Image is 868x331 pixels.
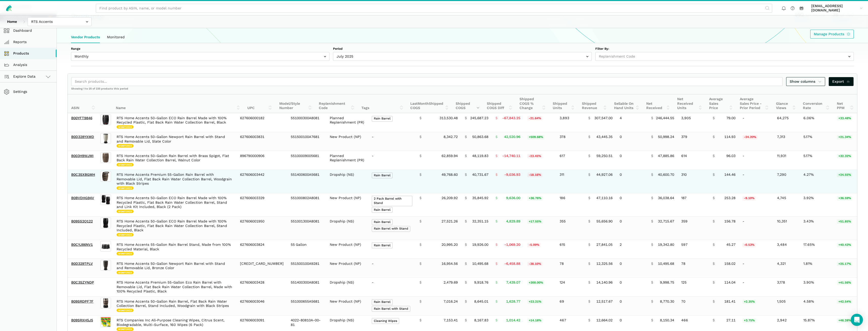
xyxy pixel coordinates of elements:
td: 0 [616,193,647,216]
span: Explore Data [5,74,35,80]
a: Vendor Products [67,31,103,43]
td: 3,484 [773,240,800,259]
span: 8,342.72 [444,135,458,139]
span: -21.64% [527,116,543,121]
span: 27,841.05 [596,242,613,247]
th: Name: activate to sort column ascending [112,94,244,113]
span: 246,444.55 [656,116,674,120]
td: 4 [616,113,647,132]
input: Replenishment Code [595,52,854,61]
td: 0 [616,132,647,151]
span: 7,439.07 [506,280,520,285]
span: -38.10% [527,262,543,266]
span: $ [651,219,653,224]
span: -0.53% [743,243,756,247]
td: 2 [616,240,647,259]
th: Shipped Units: activate to sort column ascending [549,94,578,113]
span: $ [419,172,421,177]
td: - [739,216,773,240]
span: 47,885.86 [658,154,674,158]
a: [EMAIL_ADDRESS][DOMAIN_NAME] [809,3,864,13]
label: Period [333,47,592,51]
img: RTS Home Accents 50-Gallon Newport Rain Barrel with Stand and Removable Lid, Slate Color [100,133,111,144]
input: July 2025 [333,52,592,61]
th: Tags: activate to sort column ascending [358,94,407,113]
td: 17.65% [800,240,833,259]
a: Monitored [103,31,128,43]
img: RTS Home Accents 50-Gallon Rain Barrel, Flat Back Rain Water Collection Barrel, Stand Included, W... [100,298,111,308]
input: Search products... [71,77,783,86]
div: Open Intercom Messenger [851,314,863,326]
span: $ [465,242,467,247]
span: $ [588,116,590,120]
span: 2 Pack Barrel with Stand [372,196,412,206]
td: 551400300A8081 [287,277,326,297]
span: 27,521.26 [441,219,458,224]
td: 311 [556,170,585,193]
span: $ [495,280,497,285]
span: 43,445.35 [596,135,613,139]
span: $ [713,154,715,158]
span: 16,954.56 [441,262,458,266]
span: $ [713,196,715,200]
td: 10,351 [773,216,800,240]
span: $ [588,280,590,285]
td: - [739,259,773,278]
span: $ [651,116,653,120]
td: 4.27% [800,170,833,193]
td: 551500100A9281 [287,259,326,278]
span: $ [713,219,715,224]
span: +32.32% [837,154,852,159]
th: Average Sales Price - Prior Period: activate to sort column ascending [736,94,772,113]
span: $ [465,196,467,200]
span: 47,110.16 [596,196,613,200]
td: 617 [556,151,585,170]
td: 551000300A8081 [287,113,326,132]
span: [EMAIL_ADDRESS][DOMAIN_NAME] [811,4,858,13]
span: $ [419,196,421,200]
td: 627606003824 [236,240,287,259]
td: 11,931 [773,151,800,170]
td: 615 [556,240,585,259]
th: Average Sales Price: activate to sort column ascending [706,94,736,113]
a: Home [4,17,21,26]
td: Dropship (NS) [326,277,368,297]
span: $ [495,196,497,200]
span: $ [495,135,497,139]
span: 32,351.15 [472,219,488,224]
td: 55100009005681 [287,151,326,170]
td: 0 [616,216,647,240]
td: 1.81% [800,259,833,278]
span: 307,547.00 [594,116,613,120]
span: $ [419,116,421,120]
td: 379 [678,132,709,151]
td: 3.92% [800,193,833,216]
td: RTS Home Accents 50-Gallon Rain Barrel, Flat Back Rain Water Collection Barrel, Stand Included, W... [113,297,236,316]
td: 4,745 [773,193,800,216]
td: 551001300A8081 [287,216,326,240]
label: Filter By: [595,47,854,51]
span: $ [419,154,421,158]
span: $ [651,280,653,285]
span: $ [651,242,653,247]
a: B09SRXH5J5 [71,318,93,322]
a: Manage Products [810,30,854,39]
span: 156.78 [724,219,735,224]
span: +509.68% [527,135,545,140]
span: $ [419,242,421,247]
span: 253.28 [724,196,735,200]
span: Rain Barrel [372,172,393,178]
span: $ [713,135,715,139]
td: RTS Home Accents 50-Gallon ECO Rain Barrel Made with 100% Recycled Plastic, Flat Back Rain Water ... [113,193,236,216]
span: Monitored [117,252,134,255]
td: RTS Home Accents 50-Gallon ECO Rain Barrel Made with 100% Recycled Plastic, Flat Back Rain Water ... [113,113,236,132]
span: Rain Barrel [372,219,393,225]
span: $ [713,172,715,177]
td: 627606003428 [236,277,287,297]
td: New Product (NP) [326,240,368,259]
td: 3.43% [800,216,833,240]
td: 125 [678,277,709,297]
span: $ [495,242,497,247]
span: $ [713,262,715,266]
span: 96.03 [726,154,735,158]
